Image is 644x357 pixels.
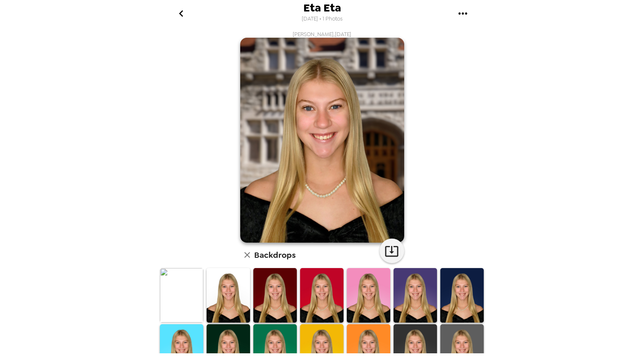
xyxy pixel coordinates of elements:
img: Original [160,268,203,323]
span: Eta Eta [303,2,341,14]
span: [PERSON_NAME] , [DATE] [293,31,351,38]
h6: Backdrops [254,248,296,261]
span: [DATE] • 1 Photos [302,14,343,25]
img: user [240,38,404,243]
